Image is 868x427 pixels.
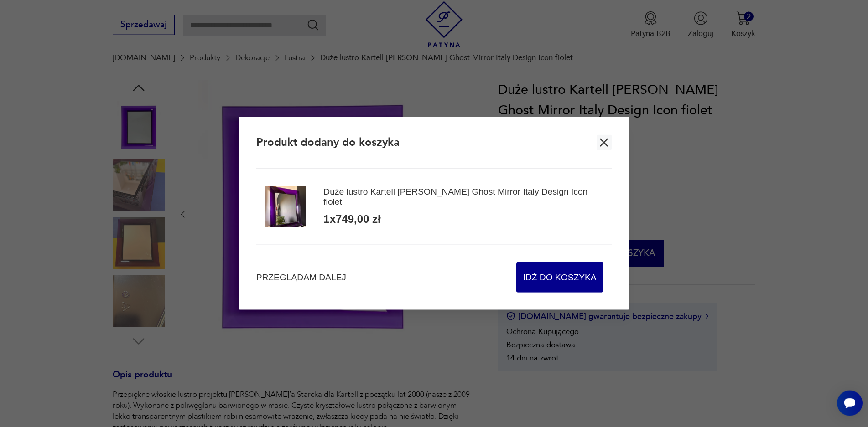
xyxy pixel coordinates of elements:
[265,186,306,227] img: Zdjęcie produktu
[323,187,603,206] div: Duże lustro Kartell [PERSON_NAME] Ghost Mirror Italy Design Icon fiolet
[837,391,863,416] iframe: Smartsupp widget button
[256,135,400,150] h2: Produkt dodany do koszyka
[323,212,380,226] div: 1 x 749,00 zł
[523,263,597,292] span: Idź do koszyka
[256,272,346,284] button: Przeglądam dalej
[516,262,603,293] button: Idź do koszyka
